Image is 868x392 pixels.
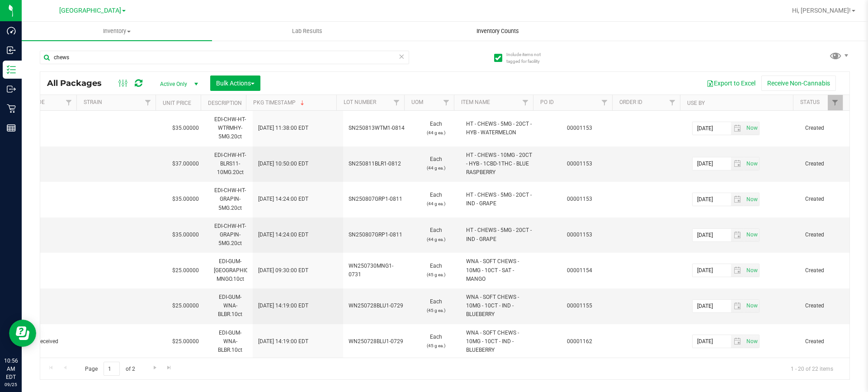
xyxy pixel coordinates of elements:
span: Bulk Actions [216,80,255,87]
span: HT - CHEWS - 5MG - 20CT - HYB - WATERMELON [466,120,534,137]
a: Go to the next page [148,362,161,374]
span: Each [416,191,455,208]
span: select [731,193,744,206]
a: Pkg Timestamp [253,99,306,106]
span: [GEOGRAPHIC_DATA] [59,7,121,14]
span: Created [805,231,844,239]
a: Filter [518,95,533,110]
p: (45 g ea.) [416,306,455,315]
span: Include items not tagged for facility [506,51,552,65]
span: Each [416,120,455,137]
span: All Packages [47,78,111,88]
span: select [744,335,759,348]
a: Lab Results [212,22,402,41]
inline-svg: Retail [7,104,16,113]
div: EDI-CHW-HT-GRAPIN-5MG.20ct [213,185,247,213]
input: Search Package ID, Item Name, SKU, Lot or Part Number... [40,51,409,64]
a: Filter [141,95,156,110]
iframe: Resource center [9,320,36,347]
span: [DATE] 11:38:00 EDT [258,124,308,132]
span: Set Current date [744,228,759,241]
span: HT - CHEWS - 5MG - 20CT - IND - GRAPE [466,226,534,243]
inline-svg: Outbound [7,85,16,94]
span: $35.00000 [168,193,203,206]
span: SN250807GRP1-0811 [349,231,406,239]
span: WN250728BLU1-0729 [349,302,406,310]
span: $37.00000 [168,157,203,170]
a: 00001162 [567,338,592,345]
a: PO ID [540,99,554,105]
button: Receive Non-Cannabis [761,76,836,91]
span: $35.00000 [168,122,203,135]
div: EDI-CHW-HT-GRAPIN-5MG.20ct [213,221,247,249]
span: WNA - SOFT CHEWS - 10MG - 10CT - IND - BLUEBERRY [466,293,534,319]
span: select [744,229,759,241]
span: select [744,122,759,135]
a: Unit Price [163,100,191,106]
a: Use By [687,100,705,106]
span: select [731,122,744,135]
div: EDI-CHW-HT-BLRS11-10MG.20ct [213,150,247,178]
p: 09/25 [4,381,18,388]
span: select [744,264,759,277]
a: Filter [597,95,612,110]
a: Filter [389,95,404,110]
span: HT - CHEWS - 5MG - 20CT - IND - GRAPE [466,191,534,208]
p: (44 g ea.) [416,199,455,208]
span: Created [805,124,844,132]
span: WNA - SOFT CHEWS - 10MG - 10CT - SAT - MANGO [466,257,534,283]
span: Hi, [PERSON_NAME]! [792,7,851,14]
span: $25.00000 [168,299,203,312]
span: [DATE] 14:24:00 EDT [258,195,308,203]
span: Set Current date [744,264,759,277]
button: Bulk Actions [210,76,260,91]
span: select [731,300,744,312]
p: (44 g ea.) [416,164,455,172]
p: (44 g ea.) [416,128,455,137]
a: Order Id [619,99,642,105]
div: EDI-GUM-WNA-BLBR.10ct [213,328,247,356]
span: Created [805,160,844,168]
span: Set Current date [744,157,759,170]
span: Page of 2 [77,362,142,376]
a: Status [800,99,820,105]
span: [DATE] 14:19:00 EDT [258,302,308,310]
span: Lab Results [280,27,335,35]
span: select [744,157,759,170]
a: 00001155 [567,302,592,309]
a: 00001153 [567,196,592,202]
span: 1 - 20 of 22 items [783,362,840,375]
a: Description [208,100,242,106]
a: Inventory Counts [402,22,593,41]
a: 00001153 [567,231,592,238]
span: [DATE] 14:24:00 EDT [258,231,308,239]
a: 00001154 [567,267,592,274]
span: Each [416,155,455,172]
span: Created [805,266,844,275]
span: Each [416,333,455,350]
span: Inventory Counts [464,27,531,35]
span: Inventory [22,27,212,35]
span: WNA - SOFT CHEWS - 10MG - 10CT - IND - BLUEBERRY [466,329,534,355]
span: SN250807GRP1-0811 [349,195,406,203]
span: WN250730MNG1-0731 [349,262,406,279]
a: Inventory [22,22,212,41]
a: Strain [84,99,102,105]
span: select [731,157,744,170]
span: $25.00000 [168,264,203,277]
span: SN250813WTM1-0814 [349,124,406,132]
span: $35.00000 [168,228,203,241]
p: (44 g ea.) [416,235,455,244]
span: select [744,193,759,206]
span: SN250811BLR1-0812 [349,160,406,168]
span: WN250728BLU1-0729 [349,337,406,346]
span: Each [416,262,455,279]
div: EDI-CHW-HT-WTRMHY-5MG.20ct [213,114,247,142]
span: Created [805,195,844,203]
div: EDI-GUM-[GEOGRAPHIC_DATA]-MNGO.10ct [213,256,247,284]
span: [DATE] 09:30:00 EDT [258,266,308,275]
a: 00001153 [567,161,592,167]
span: HT - CHEWS - 10MG - 20CT - HYB - 1CBD-1THC - BLUE RASPBERRY [466,151,534,177]
button: Export to Excel [701,76,761,91]
span: select [731,264,744,277]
